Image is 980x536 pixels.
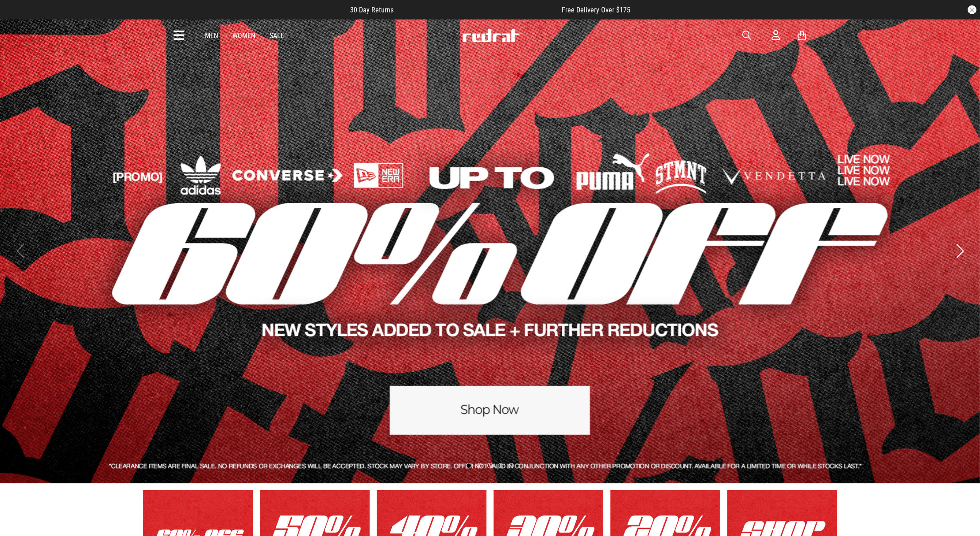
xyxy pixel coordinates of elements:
[232,31,255,40] a: Women
[205,31,218,40] a: Men
[350,6,394,14] span: 30 Day Returns
[14,241,26,261] button: Previous slide
[562,6,630,14] span: Free Delivery Over $175
[462,29,520,42] img: Redrat logo
[270,31,284,40] a: Sale
[954,241,966,261] button: Next slide
[411,5,544,14] iframe: Customer reviews powered by Trustpilot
